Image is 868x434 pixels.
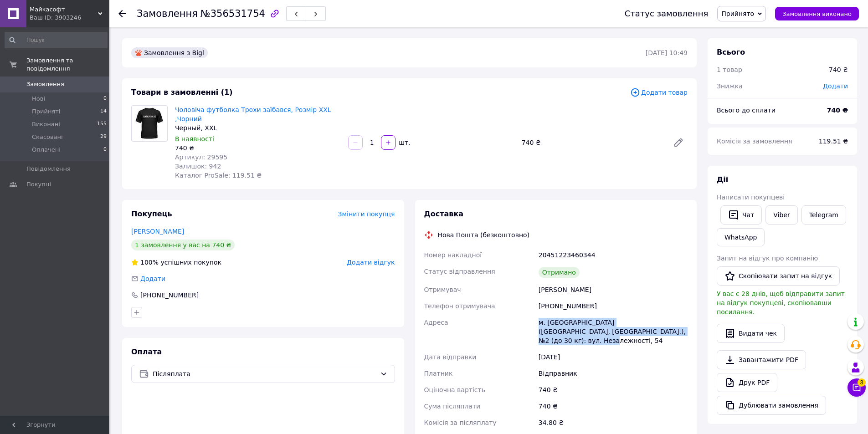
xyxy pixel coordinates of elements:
span: Покупці [26,180,51,189]
span: Отримувач [424,286,461,293]
span: Комісія за замовлення [717,138,792,145]
span: Оплачені [32,146,61,154]
img: Чоловіча футболка Трохи заїбався, Розмір XXL ,Чорний [134,106,165,141]
span: Адреса [424,319,448,326]
span: Дії [717,175,728,184]
span: Додати відгук [347,259,395,266]
span: Залишок: 942 [175,163,221,170]
span: Артикул: 29595 [175,153,227,161]
span: 155 [97,120,107,128]
span: 119.51 ₴ [819,138,848,145]
span: В наявності [175,135,214,143]
span: Виконані [32,120,60,128]
div: 20451223460344 [537,247,689,263]
span: Знижка [717,82,743,90]
span: Телефон отримувача [424,302,495,310]
div: м. [GEOGRAPHIC_DATA] ([GEOGRAPHIC_DATA], [GEOGRAPHIC_DATA].), №2 (до 30 кг): вул. Незалежності, 54 [537,314,689,349]
a: Друк PDF [717,373,777,392]
div: Ваш ID: 3903246 [30,14,109,22]
span: Сума післяплати [424,403,481,410]
div: 740 ₴ [518,136,666,149]
span: Платник [424,370,453,377]
span: Доставка [424,209,464,218]
span: Замовлення та повідомлення [26,56,109,73]
span: Нові [32,95,45,103]
button: Дублювати замовлення [717,396,826,415]
span: Статус відправлення [424,268,495,275]
span: Каталог ProSale: 119.51 ₴ [175,172,262,179]
span: 3 [858,378,866,387]
span: Додати [140,275,165,282]
span: 1 товар [717,66,742,73]
span: Повідомлення [26,165,71,173]
span: Скасовані [32,133,63,141]
div: Отримано [539,267,580,278]
div: успішних покупок [131,258,221,267]
div: [PHONE_NUMBER] [537,298,689,314]
span: №356531754 [200,8,265,19]
div: [DATE] [537,349,689,365]
span: Додати товар [630,87,688,97]
time: [DATE] 10:49 [646,49,688,56]
span: Товари в замовленні (1) [131,88,233,97]
b: 740 ₴ [827,107,848,114]
div: 1 замовлення у вас на 740 ₴ [131,240,235,250]
span: Майкасофт [30,5,98,14]
div: Повернутися назад [118,9,126,18]
a: WhatsApp [717,228,765,246]
div: шт. [396,138,411,147]
div: Відправник [537,365,689,382]
span: Всього [717,48,745,56]
span: Покупець [131,209,172,218]
span: Післяплата [153,369,376,379]
span: У вас є 28 днів, щоб відправити запит на відгук покупцеві, скопіювавши посилання. [717,290,845,316]
div: [PHONE_NUMBER] [139,291,200,300]
span: 14 [100,107,107,116]
div: Черный, XXL [175,123,341,133]
span: Оплата [131,347,162,356]
span: Замовлення [26,80,64,88]
a: [PERSON_NAME] [131,228,184,235]
div: [PERSON_NAME] [537,281,689,298]
button: Видати чек [717,324,785,343]
span: Замовлення [137,8,198,19]
span: Замовлення виконано [782,10,852,17]
span: Додати [823,82,848,90]
span: Написати покупцеві [717,194,785,201]
a: Telegram [801,205,846,225]
div: 34.80 ₴ [537,414,689,431]
div: 740 ₴ [537,382,689,398]
div: Нова Пошта (безкоштовно) [436,230,532,240]
span: Номер накладної [424,251,482,259]
button: Чат з покупцем3 [847,378,866,397]
div: Замовлення з Bigl [131,47,208,58]
button: Чат [720,205,762,225]
span: 0 [103,146,107,154]
input: Пошук [5,32,108,48]
span: Комісія за післяплату [424,419,497,426]
a: Чоловіча футболка Трохи заїбався, Розмір XXL ,Чорний [175,106,331,123]
span: Оціночна вартість [424,386,485,393]
button: Замовлення виконано [775,7,859,20]
a: Редагувати [669,133,688,152]
div: 740 ₴ [537,398,689,414]
a: Завантажити PDF [717,350,806,369]
span: Всього до сплати [717,107,776,114]
span: Прийнято [721,10,754,17]
div: 740 ₴ [829,65,848,74]
span: Прийняті [32,107,60,116]
span: 0 [103,95,107,103]
a: Viber [765,205,797,225]
span: 29 [100,133,107,141]
button: Скопіювати запит на відгук [717,266,840,286]
span: Змінити покупця [338,210,395,218]
div: 740 ₴ [175,143,341,153]
div: Статус замовлення [625,9,709,18]
span: Запит на відгук про компанію [717,255,818,262]
span: 100% [140,259,159,266]
span: Дата відправки [424,353,477,361]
